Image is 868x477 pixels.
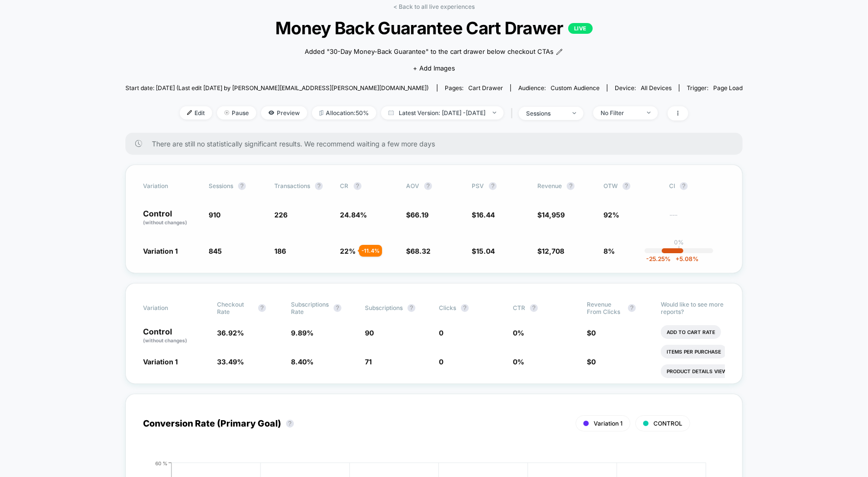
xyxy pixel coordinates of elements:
[312,106,376,119] span: Allocation: 50%
[603,247,615,255] span: 8%
[489,182,497,190] button: ?
[143,210,199,226] p: Control
[641,84,672,92] span: all devices
[217,329,244,337] span: 36.92 %
[143,247,178,255] span: Variation 1
[537,247,564,255] span: $
[274,247,286,255] span: 186
[217,301,253,315] span: Checkout Rate
[680,182,688,190] button: ?
[393,3,475,10] a: < Back to all live experiences
[508,106,519,120] span: |
[646,255,671,262] span: -25.25 %
[439,329,443,337] span: 0
[537,182,562,190] span: Revenue
[286,420,294,428] button: ?
[472,211,495,219] span: $
[603,182,657,190] span: OTW
[542,211,565,219] span: 14,959
[152,140,723,148] span: There are still no statistically significant results. We recommend waiting a few more days
[513,358,524,366] span: 0 %
[653,420,682,427] span: CONTROL
[674,238,684,246] p: 0%
[209,247,222,255] span: 845
[143,182,197,190] span: Variation
[591,329,596,337] span: 0
[537,211,565,219] span: $
[340,211,367,219] span: 24.84 %
[406,247,431,255] span: $
[594,420,623,427] span: Variation 1
[413,64,455,72] span: + Add Images
[603,211,619,219] span: 92%
[305,47,554,57] span: Added "30-Day Money-Back Guarantee" to the cart drawer below checkout CTAs
[291,358,313,366] span: 8.40 %
[365,304,403,311] span: Subscriptions
[217,106,256,119] span: Pause
[587,301,623,315] span: Revenue From Clicks
[224,110,229,115] img: end
[661,325,721,339] li: Add To Cart Rate
[258,304,266,312] button: ?
[513,304,525,311] span: CTR
[180,106,212,119] span: Edit
[143,358,178,366] span: Variation 1
[125,84,429,92] span: Start date: [DATE] (Last edit [DATE] by [PERSON_NAME][EMAIL_ADDRESS][PERSON_NAME][DOMAIN_NAME])
[156,18,712,38] span: Money Back Guarantee Cart Drawer
[291,301,329,315] span: Subscriptions Rate
[365,358,372,366] span: 71
[493,112,496,114] img: end
[143,337,187,343] span: (without changes)
[340,247,356,255] span: 22 %
[209,182,233,190] span: Sessions
[567,182,575,190] button: ?
[155,460,168,466] tspan: 60 %
[568,23,593,34] p: LIVE
[445,84,503,92] div: Pages:
[607,84,679,92] span: Device:
[274,211,288,219] span: 226
[661,345,727,358] li: Items Per Purchase
[671,255,699,262] span: 5.08 %
[573,112,576,114] img: end
[587,358,596,366] span: $
[518,84,600,92] div: Audience:
[406,182,419,190] span: AOV
[476,247,495,255] span: 15.04
[334,304,341,312] button: ?
[143,301,197,315] span: Variation
[410,247,431,255] span: 68.32
[713,84,743,92] span: Page Load
[661,364,750,378] li: Product Details Views Rate
[551,84,600,92] span: Custom Audience
[365,329,374,337] span: 90
[591,358,596,366] span: 0
[439,358,443,366] span: 0
[678,246,680,253] p: |
[261,106,307,119] span: Preview
[319,110,323,116] img: rebalance
[472,182,484,190] span: PSV
[388,110,394,115] img: calendar
[623,182,630,190] button: ?
[661,301,725,315] p: Would like to see more reports?
[687,84,743,92] div: Trigger:
[315,182,323,190] button: ?
[675,255,679,262] span: +
[217,358,244,366] span: 33.49 %
[238,182,246,190] button: ?
[143,219,187,225] span: (without changes)
[209,211,220,219] span: 910
[472,247,495,255] span: $
[526,110,565,117] div: sessions
[647,112,651,114] img: end
[513,329,524,337] span: 0 %
[340,182,349,190] span: CR
[669,212,725,226] span: ---
[143,328,207,344] p: Control
[291,329,313,337] span: 9.89 %
[587,329,596,337] span: $
[530,304,538,312] button: ?
[461,304,469,312] button: ?
[601,109,640,117] div: No Filter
